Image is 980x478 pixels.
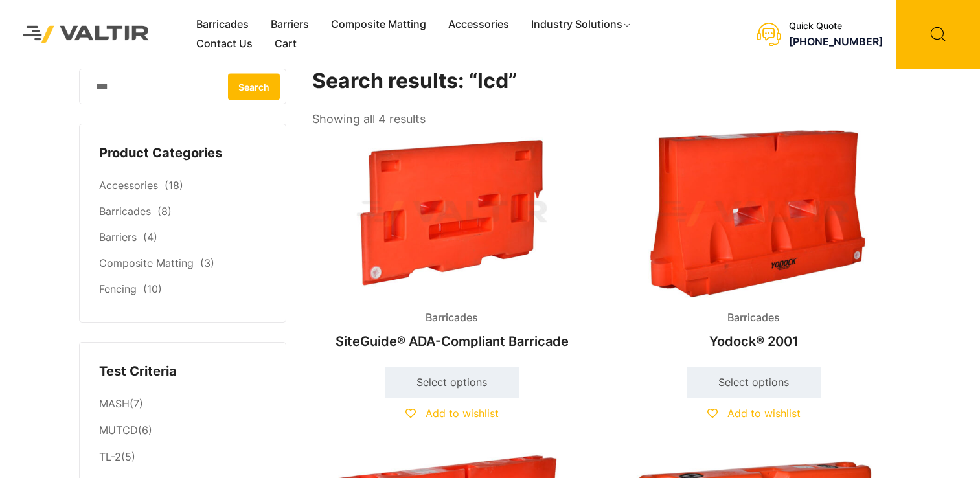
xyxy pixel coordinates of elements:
[260,15,320,34] a: Barriers
[228,73,280,100] button: Search
[312,327,592,356] h2: SiteGuide® ADA-Compliant Barricade
[426,407,499,420] span: Add to wishlist
[789,21,883,32] div: Quick Quote
[405,407,499,420] a: Add to wishlist
[99,391,266,417] li: (7)
[99,144,266,163] h4: Product Categories
[200,256,214,269] span: (3)
[143,282,162,295] span: (10)
[185,15,260,34] a: Barricades
[99,444,266,471] li: (5)
[157,205,172,218] span: (8)
[707,407,801,420] a: Add to wishlist
[320,15,437,34] a: Composite Matting
[416,308,488,328] span: Barricades
[10,12,163,56] img: Valtir Rentals
[143,231,157,244] span: (4)
[99,282,137,295] a: Fencing
[264,34,308,54] a: Cart
[99,256,194,269] a: Composite Matting
[99,362,266,381] h4: Test Criteria
[727,407,801,420] span: Add to wishlist
[312,69,895,94] h1: Search results: “lcd”
[385,367,519,398] a: Select options for “SiteGuide® ADA-Compliant Barricade”
[99,450,121,463] a: TL-2
[99,231,137,244] a: Barriers
[437,15,520,34] a: Accessories
[99,397,130,410] a: MASH
[312,130,592,356] a: BarricadesSiteGuide® ADA-Compliant Barricade
[165,179,183,192] span: (18)
[312,108,426,130] p: Showing all 4 results
[687,367,821,398] a: Select options for “Yodock® 2001”
[99,179,158,192] a: Accessories
[614,130,894,356] a: BarricadesYodock® 2001
[718,308,790,328] span: Barricades
[520,15,643,34] a: Industry Solutions
[99,418,266,444] li: (6)
[185,34,264,54] a: Contact Us
[614,327,894,356] h2: Yodock® 2001
[99,205,151,218] a: Barricades
[789,35,883,48] a: [PHONE_NUMBER]
[99,424,138,437] a: MUTCD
